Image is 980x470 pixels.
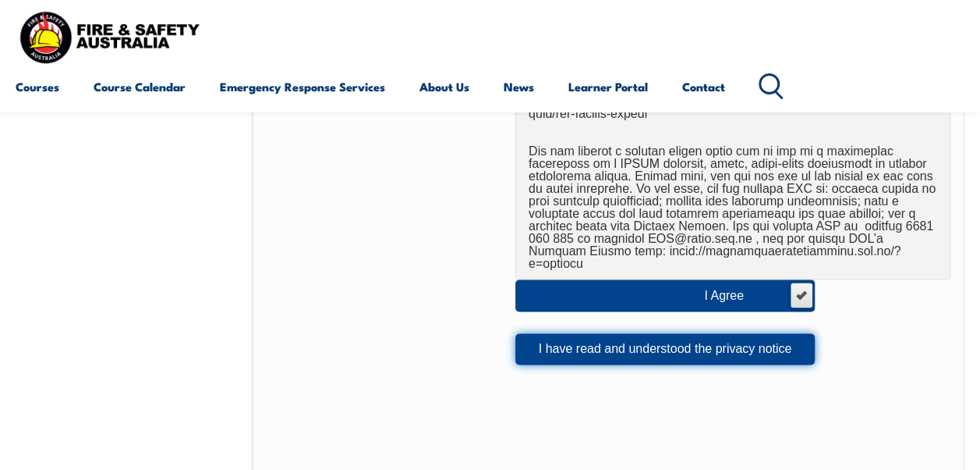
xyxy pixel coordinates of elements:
[94,68,186,105] a: Course Calendar
[682,68,725,105] a: Contact
[220,68,385,105] a: Emergency Response Services
[504,68,534,105] a: News
[704,290,775,302] div: I Agree
[16,68,59,105] a: Courses
[515,333,815,365] button: I have read and understood the privacy notice
[419,68,469,105] a: About Us
[568,68,648,105] a: Learner Portal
